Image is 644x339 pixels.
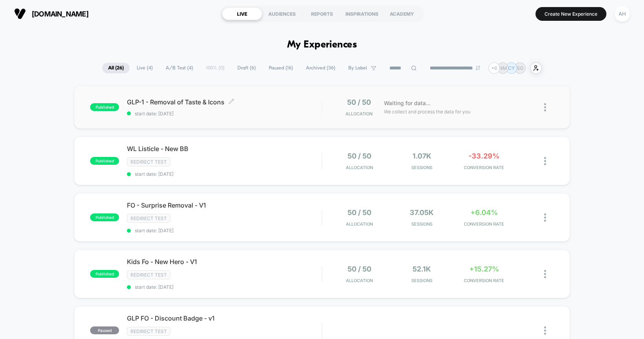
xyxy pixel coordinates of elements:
[517,65,523,71] p: SG
[544,326,546,335] img: close
[412,265,431,273] span: 52.1k
[346,111,373,117] span: Allocation
[348,65,367,71] span: By Label
[347,208,371,217] span: 50 / 50
[90,326,119,334] span: paused
[232,63,262,73] span: Draft ( 6 )
[32,10,89,18] span: [DOMAIN_NAME]
[127,201,322,209] span: FO - Surprise Removal - V1
[127,284,322,290] span: start date: [DATE]
[384,108,470,115] span: We collect and process the data for you
[488,62,500,74] div: + 6
[615,6,630,22] div: AH
[347,98,371,106] span: 50 / 50
[262,7,302,20] div: AUDIENCES
[393,221,451,227] span: Sessions
[302,7,342,20] div: REPORTS
[90,103,119,111] span: published
[410,208,434,217] span: 37.05k
[476,66,480,70] img: end
[393,278,451,283] span: Sessions
[127,98,322,106] span: GLP-1 - Removal of Taste & Icons
[127,111,322,117] span: start date: [DATE]
[393,165,451,170] span: Sessions
[544,103,546,111] img: close
[12,7,91,20] button: [DOMAIN_NAME]
[384,99,431,108] span: Waiting for data...
[508,65,515,71] p: CY
[469,152,499,160] span: -33.29%
[612,6,632,22] button: AH
[382,7,422,20] div: ACADEMY
[535,7,606,21] button: Create New Experience
[90,213,119,221] span: published
[127,270,170,279] span: Redirect Test
[544,157,546,165] img: close
[412,152,431,160] span: 1.07k
[127,228,322,233] span: start date: [DATE]
[127,327,170,336] span: Redirect Test
[127,258,322,266] span: Kids Fo - New Hero - V1
[127,157,170,166] span: Redirect Test
[287,39,357,51] h1: My Experiences
[544,213,546,222] img: close
[131,63,159,73] span: Live ( 4 )
[347,265,371,273] span: 50 / 50
[346,221,373,227] span: Allocation
[102,63,130,73] span: All ( 26 )
[127,314,322,322] span: GLP FO - Discount Badge - v1
[14,8,26,20] img: Visually logo
[222,7,262,20] div: LIVE
[127,171,322,177] span: start date: [DATE]
[455,278,513,283] span: CONVERSION RATE
[127,145,322,153] span: WL Listicle - New BB
[469,265,499,273] span: +15.27%
[499,65,507,71] p: NM
[347,152,371,160] span: 50 / 50
[455,221,513,227] span: CONVERSION RATE
[160,63,199,73] span: A/B Test ( 4 )
[300,63,341,73] span: Archived ( 36 )
[90,157,119,165] span: published
[127,214,170,223] span: Redirect Test
[346,278,373,283] span: Allocation
[263,63,299,73] span: Paused ( 16 )
[470,208,498,217] span: +6.04%
[346,165,373,170] span: Allocation
[342,7,382,20] div: INSPIRATIONS
[544,270,546,278] img: close
[90,270,119,278] span: published
[455,165,513,170] span: CONVERSION RATE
